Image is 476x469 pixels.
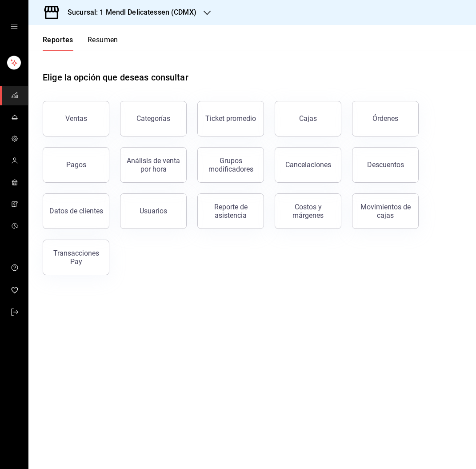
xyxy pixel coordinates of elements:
[43,240,109,275] button: Transacciones Pay
[120,193,187,229] button: Usuarios
[88,36,118,51] button: Resumen
[140,207,167,215] div: Usuarios
[120,147,187,183] button: Análisis de venta por hora
[43,193,109,229] button: Datos de clientes
[352,101,419,136] button: Órdenes
[205,114,256,123] div: Ticket promedio
[120,101,187,136] button: Categorías
[43,71,188,84] h1: Elige la opción que deseas consultar
[367,160,404,169] div: Descuentos
[48,249,104,266] div: Transacciones Pay
[275,147,341,183] button: Cancelaciones
[126,156,181,173] div: Análisis de venta por hora
[43,36,73,51] button: Reportes
[43,147,109,183] button: Pagos
[43,101,109,136] button: Ventas
[299,113,317,124] div: Cajas
[66,160,86,169] div: Pagos
[275,193,341,229] button: Costos y márgenes
[280,203,336,220] div: Costos y márgenes
[11,23,18,30] button: open drawer
[372,114,398,123] div: Órdenes
[352,193,419,229] button: Movimientos de cajas
[197,147,264,183] button: Grupos modificadores
[358,203,413,220] div: Movimientos de cajas
[197,193,264,229] button: Reporte de asistencia
[275,101,341,136] a: Cajas
[43,36,118,51] div: navigation tabs
[49,207,103,215] div: Datos de clientes
[65,114,87,123] div: Ventas
[197,101,264,136] button: Ticket promedio
[352,147,419,183] button: Descuentos
[136,114,170,123] div: Categorías
[285,160,331,169] div: Cancelaciones
[60,7,196,18] h3: Sucursal: 1 Mendl Delicatessen (CDMX)
[203,156,258,173] div: Grupos modificadores
[203,203,258,220] div: Reporte de asistencia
